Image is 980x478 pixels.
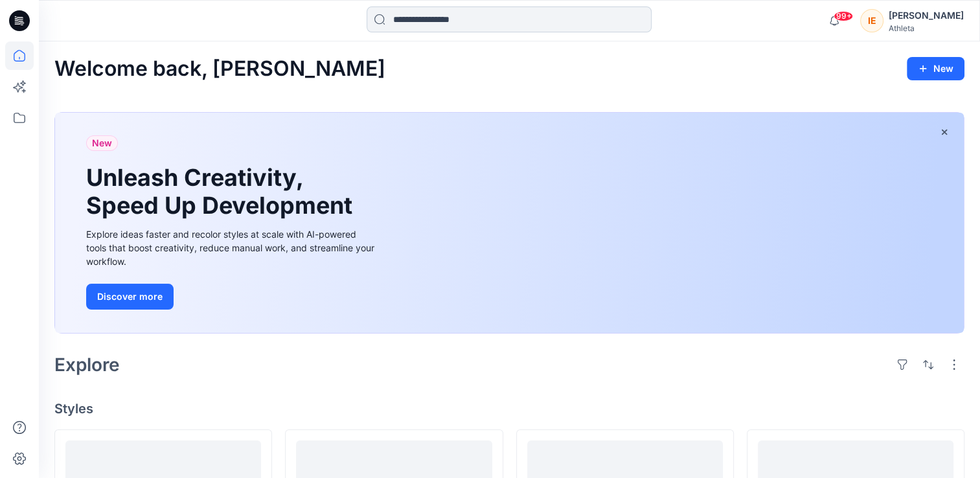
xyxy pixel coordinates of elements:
button: Discover more [86,284,174,310]
span: New [92,135,112,151]
div: Athleta [889,23,964,33]
span: 99+ [834,11,853,21]
button: New [907,57,964,80]
h1: Unleash Creativity, Speed Up Development [86,164,358,220]
div: Explore ideas faster and recolor styles at scale with AI-powered tools that boost creativity, red... [86,227,378,268]
a: Discover more [86,284,378,310]
h2: Welcome back, [PERSON_NAME] [54,57,385,81]
div: IE [860,9,883,32]
h2: Explore [54,354,120,375]
div: [PERSON_NAME] [889,8,964,23]
h4: Styles [54,401,964,416]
